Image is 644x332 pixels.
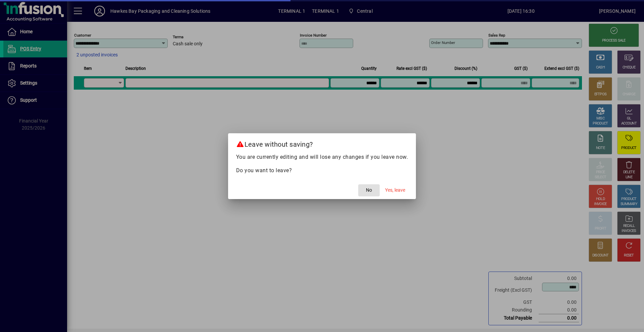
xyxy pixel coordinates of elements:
[366,187,372,194] span: No
[385,187,405,194] span: Yes, leave
[382,184,408,196] button: Yes, leave
[236,167,408,175] p: Do you want to leave?
[228,133,416,153] h2: Leave without saving?
[236,153,408,161] p: You are currently editing and will lose any changes if you leave now.
[358,184,380,196] button: No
